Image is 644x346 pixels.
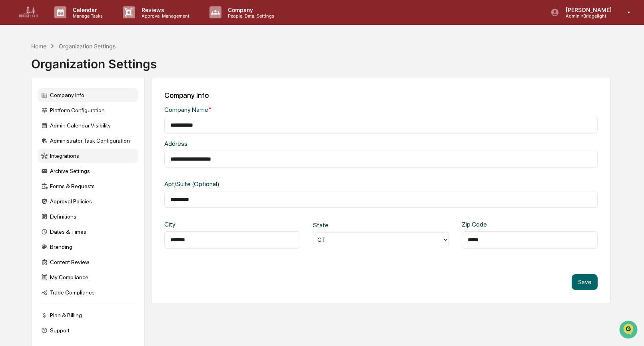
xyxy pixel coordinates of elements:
[164,106,359,113] div: Company Name
[58,101,64,108] div: 🗄️
[38,255,138,269] div: Content Review
[55,97,102,112] a: 🗄️Attestations
[164,140,359,147] div: Address
[38,323,138,338] div: Support
[16,101,52,109] span: Preclearance
[56,135,97,141] a: Powered byPylon
[38,308,138,322] div: Plan & Billing
[38,240,138,254] div: Branding
[38,270,138,284] div: My Compliance
[559,6,616,13] p: [PERSON_NAME]
[135,13,193,19] p: Approval Management
[59,43,116,50] div: Organization Settings
[38,118,138,133] div: Admin Calendar Visibility
[19,6,38,18] img: logo
[313,221,374,229] div: State
[38,103,138,117] div: Platform Configuration
[66,6,107,13] p: Calendar
[221,13,278,19] p: People, Data, Settings
[31,43,46,50] div: Home
[38,149,138,163] div: Integrations
[31,50,157,71] div: Organization Settings
[16,116,50,124] span: Data Lookup
[8,61,22,76] img: 1746055101610-c473b297-6a78-478c-a979-82029cc54cd1
[8,17,146,30] p: How can we help?
[5,97,55,112] a: 🖐️Preclearance
[27,69,101,76] div: We're available if you need us!
[8,101,14,108] div: 🖐️
[38,164,138,178] div: Archive Settings
[462,221,523,228] div: Zip Code
[5,113,54,127] a: 🔎Data Lookup
[27,61,131,69] div: Start new chat
[135,6,193,13] p: Reviews
[38,133,138,148] div: Administrator Task Configuration
[164,221,225,228] div: City
[618,320,640,341] iframe: Open customer support
[38,285,138,300] div: Trade Compliance
[164,180,359,188] div: Apt/Suite (Optional)
[66,13,107,19] p: Manage Tasks
[572,274,598,290] button: Save
[38,225,138,239] div: Dates & Times
[559,13,616,19] p: Admin • Bridgelight
[66,101,99,109] span: Attestations
[221,6,278,13] p: Company
[38,209,138,224] div: Definitions
[8,117,14,123] div: 🔎
[136,64,146,73] button: Start new chat
[38,179,138,193] div: Forms & Requests
[38,194,138,209] div: Approval Policies
[164,91,598,99] div: Company Info
[80,135,97,141] span: Pylon
[38,88,138,102] div: Company Info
